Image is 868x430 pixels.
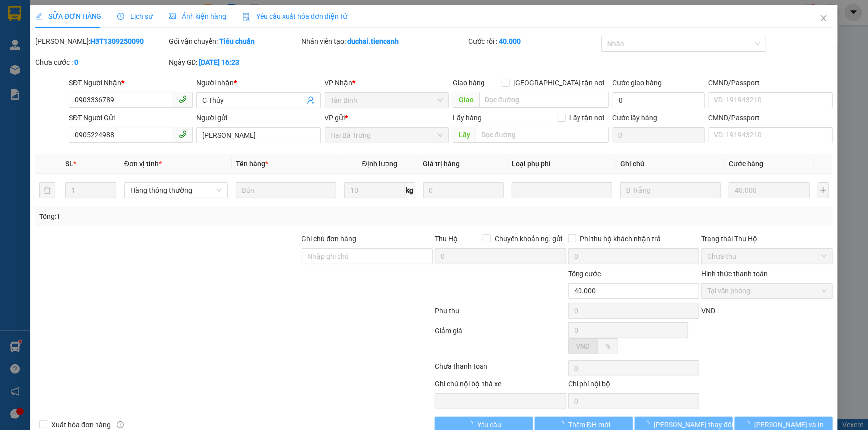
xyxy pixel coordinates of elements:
[199,58,239,66] b: [DATE] 16:23
[613,92,705,108] input: Cước giao hàng
[576,342,590,350] span: VND
[169,36,300,47] div: Gói vận chuyển:
[325,79,353,87] span: VP Nhận
[169,13,176,20] span: picture
[744,421,755,428] span: loading
[179,95,187,103] span: phone
[90,37,144,45] b: HBT1309250090
[476,127,609,143] input: Dọc đường
[117,12,153,20] span: Lịch sử
[348,37,399,45] b: duchai.tienoanh
[820,14,828,22] span: close
[242,13,250,21] img: icon
[508,154,616,174] th: Loại phụ phí
[35,36,167,47] div: [PERSON_NAME]:
[39,211,335,222] div: Tổng: 1
[302,36,467,47] div: Nhân viên tạo:
[124,160,162,168] span: Đơn vị tính
[236,182,336,198] input: VD: Bàn, Ghế
[810,5,838,33] button: Close
[331,93,443,108] span: Tân Bình
[701,233,833,244] div: Trạng thái Thu Hộ
[307,96,315,104] span: user-add
[35,57,167,68] div: Chưa cước :
[130,183,222,198] span: Hàng thông thường
[405,182,415,198] span: kg
[236,160,268,168] span: Tên hàng
[709,112,833,123] div: CMND/Passport
[568,270,601,278] span: Tổng cước
[179,130,187,138] span: phone
[453,127,476,143] span: Lấy
[613,79,662,87] label: Cước giao hàng
[654,419,733,430] span: [PERSON_NAME] thay đổi
[613,127,705,143] input: Cước lấy hàng
[196,112,320,123] div: Người gửi
[707,284,827,298] span: Tại văn phòng
[242,12,347,20] span: Yêu cầu xuất hóa đơn điện tử
[453,92,479,108] span: Giao
[568,378,699,393] div: Chi phí nội bộ
[47,419,115,430] span: Xuất hóa đơn hàng
[325,112,449,123] div: VP gửi
[709,77,833,88] div: CMND/Passport
[35,12,101,20] span: SỬA ĐƠN HÀNG
[605,342,610,350] span: %
[35,13,42,20] span: edit
[616,154,725,174] th: Ghi chú
[818,182,829,198] button: plus
[613,114,658,122] label: Cước lấy hàng
[453,114,482,122] span: Lấy hàng
[434,325,568,358] div: Giảm giá
[302,248,433,264] input: Ghi chú đơn hàng
[707,249,827,264] span: Chưa thu
[302,235,357,243] label: Ghi chú đơn hàng
[117,421,124,428] span: info-circle
[434,305,568,323] div: Phụ thu
[74,58,78,66] b: 0
[468,36,599,47] div: Cước rồi :
[219,37,255,45] b: Tiêu chuẩn
[557,421,568,428] span: loading
[576,233,665,244] span: Phí thu hộ khách nhận trả
[423,160,460,168] span: Giá trị hàng
[729,182,810,198] input: 0
[117,13,124,20] span: clock-circle
[435,378,566,393] div: Ghi chú nội bộ nhà xe
[643,421,654,428] span: loading
[196,77,320,88] div: Người nhận
[479,92,609,108] input: Dọc đường
[466,421,477,428] span: loading
[169,12,226,20] span: Ảnh kiện hàng
[729,160,764,168] span: Cước hàng
[65,160,73,168] span: SL
[434,361,568,378] div: Chưa thanh toán
[39,182,55,198] button: delete
[435,235,458,243] span: Thu Hộ
[453,79,484,87] span: Giao hàng
[568,419,610,430] span: Thêm ĐH mới
[423,182,504,198] input: 0
[701,307,715,315] span: VND
[362,160,397,168] span: Định lượng
[566,112,609,123] span: Lấy tận nơi
[755,419,824,430] span: [PERSON_NAME] và In
[477,419,501,430] span: Yêu cầu
[701,270,768,278] label: Hình thức thanh toán
[331,128,443,143] span: Hai Bà Trưng
[491,233,566,244] span: Chuyển khoản ng. gửi
[510,77,609,88] span: [GEOGRAPHIC_DATA] tận nơi
[69,77,193,88] div: SĐT Người Nhận
[69,112,193,123] div: SĐT Người Gửi
[499,37,521,45] b: 40.000
[169,57,300,68] div: Ngày GD:
[620,182,721,198] input: Ghi Chú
